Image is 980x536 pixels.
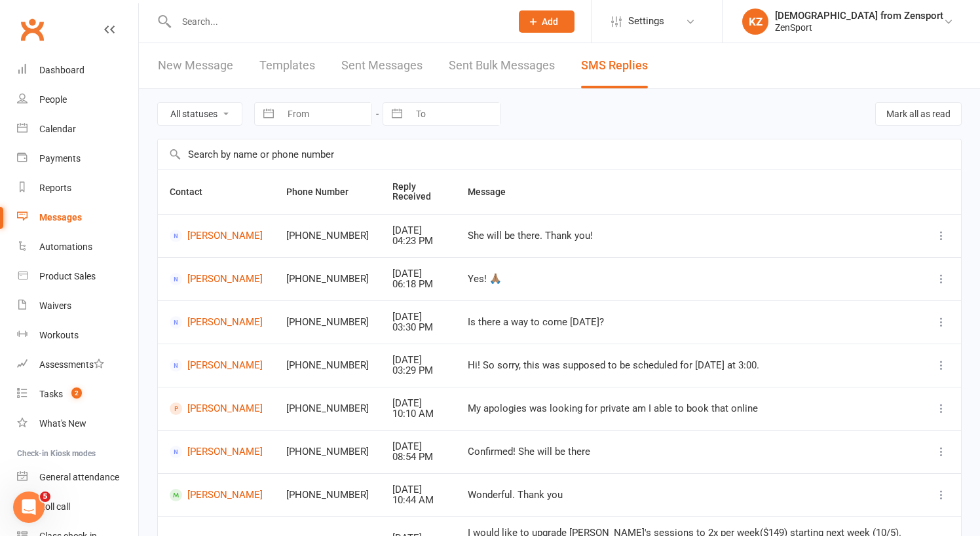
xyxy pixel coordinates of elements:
a: Automations [17,232,138,262]
div: [DATE] [392,225,444,236]
div: General attendance [39,472,119,482]
th: Message [456,170,922,214]
div: Calendar [39,124,76,134]
a: SMS Replies [581,43,648,88]
div: 08:54 PM [392,452,444,463]
a: Sent Bulk Messages [449,43,555,88]
a: Dashboard [17,56,138,85]
a: [PERSON_NAME] [170,446,263,458]
div: Reports [39,183,71,193]
input: Search... [172,12,502,31]
a: Tasks 2 [17,380,138,409]
a: Workouts [17,321,138,350]
span: Add [542,16,558,27]
a: [PERSON_NAME] [170,230,263,242]
a: [PERSON_NAME] [170,359,263,372]
div: Tasks [39,389,63,399]
a: What's New [17,409,138,438]
a: Assessments [17,350,138,380]
div: Product Sales [39,271,96,281]
a: Roll call [17,492,138,522]
div: Hi! So sorry, this was supposed to be scheduled for [DATE] at 3:00. [468,360,910,371]
span: Settings [628,7,664,36]
div: 03:30 PM [392,322,444,333]
a: New Message [158,43,233,88]
div: [DATE] [392,484,444,495]
div: [PHONE_NUMBER] [286,490,369,501]
a: Product Sales [17,262,138,291]
iframe: Intercom live chat [13,491,45,523]
div: [PHONE_NUMBER] [286,274,369,285]
div: People [39,94,67,105]
div: KZ [742,9,768,35]
div: My apologies was looking for private am I able to book that online [468,403,910,414]
a: Sent Messages [341,43,423,88]
a: Reports [17,173,138,203]
div: Payments [39,153,81,164]
a: [PERSON_NAME] [170,489,263,501]
button: Mark all as read [875,102,962,126]
a: [PERSON_NAME] [170,402,263,415]
span: 5 [40,491,50,502]
span: 2 [71,387,82,399]
input: To [409,103,500,125]
a: [PERSON_NAME] [170,273,263,285]
div: [DATE] [392,268,444,279]
div: 10:10 AM [392,408,444,420]
div: [PHONE_NUMBER] [286,360,369,371]
div: [DATE] [392,441,444,452]
a: People [17,85,138,115]
a: Payments [17,144,138,173]
div: Yes! 🙏🏽 [468,274,910,285]
div: Confirmed! She will be there [468,446,910,457]
button: Add [519,10,575,33]
div: [DATE] [392,355,444,366]
div: Roll call [39,501,70,512]
div: [DEMOGRAPHIC_DATA] from Zensport [775,10,943,22]
input: Search by name or phone number [158,139,961,170]
div: Automations [39,241,92,252]
th: Contact [158,170,274,214]
div: ZenSport [775,22,943,33]
div: 10:44 AM [392,495,444,506]
div: [PHONE_NUMBER] [286,446,369,457]
div: 03:29 PM [392,365,444,376]
div: 04:23 PM [392,236,444,247]
div: Workouts [39,330,79,340]
div: Is there a way to come [DATE]? [468,317,910,328]
div: What's New [39,418,86,429]
a: Calendar [17,115,138,144]
th: Phone Number [274,170,381,214]
div: Assessments [39,359,104,370]
div: [PHONE_NUMBER] [286,317,369,328]
th: Reply Received [381,170,456,214]
div: [PHONE_NUMBER] [286,403,369,414]
div: She will be there. Thank you! [468,230,910,241]
div: Wonderful. Thank you [468,490,910,501]
div: Dashboard [39,65,85,75]
div: [PHONE_NUMBER] [286,230,369,241]
a: Messages [17,203,138,232]
div: [DATE] [392,312,444,323]
div: Messages [39,212,82,223]
a: Templates [259,43,315,88]
input: From [280,103,371,125]
a: Waivers [17,291,138,321]
div: Waivers [39,300,71,311]
div: 06:18 PM [392,279,444,290]
a: [PERSON_NAME] [170,316,263,329]
div: [DATE] [392,398,444,409]
a: General attendance kiosk mode [17,463,138,492]
a: Clubworx [16,13,48,46]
